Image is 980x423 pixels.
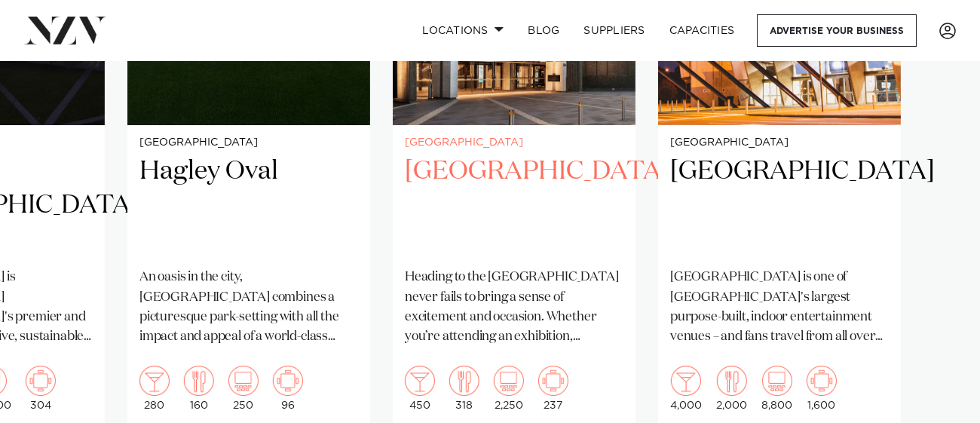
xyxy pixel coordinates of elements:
[516,14,571,47] a: BLOG
[139,268,358,347] p: An oasis in the city, [GEOGRAPHIC_DATA] combines a picturesque park-setting with all the impact a...
[228,366,259,396] img: theatre.png
[24,17,106,44] img: nzv-logo.png
[26,366,56,411] div: 304
[405,366,435,411] div: 450
[657,14,747,47] a: Capacities
[26,366,56,396] img: meeting.png
[571,14,657,47] a: SUPPLIERS
[538,366,568,396] img: meeting.png
[139,155,358,256] h2: Hagley Oval
[184,366,214,411] div: 160
[807,366,837,396] img: meeting.png
[670,155,889,256] h2: [GEOGRAPHIC_DATA]
[716,366,746,396] img: dining.png
[449,366,479,411] div: 318
[807,366,837,411] div: 1,600
[228,366,259,411] div: 250
[494,366,524,411] div: 2,250
[716,366,747,411] div: 2,000
[670,137,889,149] small: [GEOGRAPHIC_DATA]
[494,366,524,396] img: theatre.png
[670,366,702,411] div: 4,000
[538,366,568,411] div: 237
[761,366,792,396] img: theatre.png
[139,366,170,411] div: 280
[273,366,303,396] img: meeting.png
[757,14,917,47] a: Advertise your business
[410,14,516,47] a: Locations
[184,366,214,396] img: dining.png
[671,366,701,396] img: cocktail.png
[405,366,435,396] img: cocktail.png
[139,137,358,149] small: [GEOGRAPHIC_DATA]
[405,137,623,149] small: [GEOGRAPHIC_DATA]
[405,268,623,347] p: Heading to the [GEOGRAPHIC_DATA] never fails to bring a sense of excitement and occasion. Whether...
[449,366,479,396] img: dining.png
[761,366,792,411] div: 8,800
[405,155,623,256] h2: [GEOGRAPHIC_DATA]
[273,366,303,411] div: 96
[670,268,889,347] p: [GEOGRAPHIC_DATA] is one of [GEOGRAPHIC_DATA]'s largest purpose-built, indoor entertainment venue...
[139,366,170,396] img: cocktail.png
